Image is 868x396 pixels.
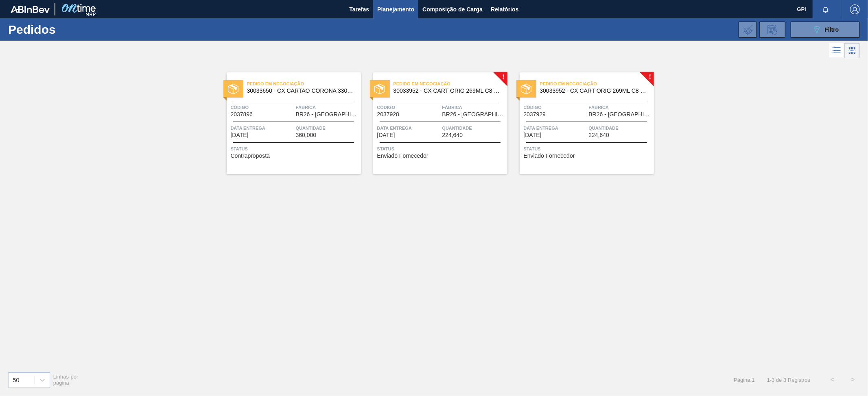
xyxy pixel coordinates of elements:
[377,103,440,111] span: Código
[231,145,359,153] span: Status
[361,72,507,174] a: !statusPedido em Negociação30033952 - CX CART ORIG 269ML C8 GPI NIV24Código2037928FábricaBR26 - [...
[589,111,652,117] span: BR26 - Uberlândia
[442,111,505,117] span: BR26 - Uberlândia
[734,377,754,383] span: Página : 1
[589,124,652,132] span: Quantidade
[349,4,369,14] span: Tarefas
[844,43,860,58] div: Visão em Cards
[850,4,860,14] img: Logout
[540,88,647,94] span: 30033952 - CX CART ORIG 269ML C8 GPI NIV24
[524,145,652,153] span: Status
[377,124,440,132] span: Data entrega
[822,370,843,390] button: <
[589,132,610,138] span: 224,640
[767,377,810,383] span: 1 - 3 de 3 Registros
[524,153,575,159] span: Enviado Fornecedor
[813,4,839,15] button: Notificações
[442,103,505,111] span: Fábrica
[296,103,359,111] span: Fábrica
[791,22,860,38] button: Filtro
[11,6,50,13] img: TNhmsLtSVTkK8tSr43FrP2fwEKptu5GPRR3wAAAABJRU5ErkJggg==
[8,25,132,34] h1: Pedidos
[589,103,652,111] span: Fábrica
[524,111,546,117] span: 2037929
[394,80,507,88] span: Pedido em Negociação
[521,84,531,94] img: status
[759,22,785,38] div: Solicitação de Revisão de Pedidos
[296,111,359,117] span: BR26 - Uberlândia
[540,80,654,88] span: Pedido em Negociação
[296,132,317,138] span: 360,000
[442,124,505,132] span: Quantidade
[13,376,20,383] div: 50
[296,124,359,132] span: Quantidade
[231,111,253,117] span: 2037896
[843,370,863,390] button: >
[377,153,429,159] span: Enviado Fornecedor
[829,43,844,58] div: Visão em Lista
[53,374,79,386] span: Linhas por página
[394,88,501,94] span: 30033952 - CX CART ORIG 269ML C8 GPI NIV24
[228,84,238,94] img: status
[377,132,395,138] span: 14/11/2025
[825,26,839,33] span: Filtro
[524,132,542,138] span: 20/11/2025
[231,103,294,111] span: Código
[214,72,361,174] a: statusPedido em Negociação30033650 - CX CARTAO CORONA 330 C6 NIV24Código2037896FábricaBR26 - [GEO...
[377,145,505,153] span: Status
[247,80,361,88] span: Pedido em Negociação
[377,111,400,117] span: 2037928
[524,124,587,132] span: Data entrega
[442,132,463,138] span: 224,640
[507,72,654,174] a: !statusPedido em Negociação30033952 - CX CART ORIG 269ML C8 GPI NIV24Código2037929FábricaBR26 - [...
[231,124,294,132] span: Data entrega
[247,88,354,94] span: 30033650 - CX CARTAO CORONA 330 C6 NIV24
[491,4,518,14] span: Relatórios
[374,84,385,94] img: status
[231,153,270,159] span: Contraproposta
[231,132,249,138] span: 01/10/2025
[422,4,483,14] span: Composição de Carga
[377,4,414,14] span: Planejamento
[524,103,587,111] span: Código
[739,22,757,38] div: Importar Negociações dos Pedidos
